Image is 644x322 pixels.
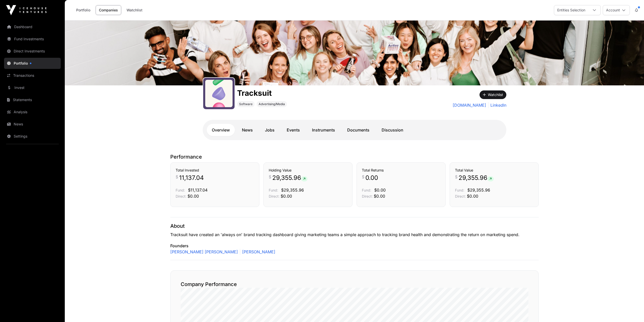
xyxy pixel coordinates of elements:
[4,46,61,57] a: Direct Investments
[73,5,94,15] a: Portfolio
[281,187,304,193] span: $29,355.96
[455,194,466,198] span: Direct:
[272,174,307,182] span: 29,355.96
[269,174,271,180] span: $
[362,188,371,192] span: Fund:
[453,102,486,108] a: [DOMAIN_NAME]
[269,188,278,192] span: Fund:
[6,5,47,15] img: Icehouse Ventures Logo
[362,194,373,198] span: Direct:
[188,194,199,199] span: $0.00
[207,124,502,136] nav: Tabs
[374,194,385,199] span: $0.00
[239,102,253,106] span: Software
[467,187,490,193] span: $29,355.96
[123,5,146,15] a: Watchlist
[170,232,539,238] p: Tracksuit have created an 'always on' brand tracking dashboard giving marketing teams a simple ap...
[4,33,61,45] a: Fund Investments
[260,124,280,136] a: Jobs
[362,174,364,180] span: $
[170,222,539,230] p: About
[480,90,506,99] button: Watchlist
[281,194,292,199] span: $0.00
[4,131,61,142] a: Settings
[176,188,185,192] span: Fund:
[365,174,378,182] span: 0.00
[237,124,258,136] a: News
[176,194,186,198] span: Direct:
[342,124,375,136] a: Documents
[205,80,233,107] img: gotracksuit_logo.jpeg
[488,102,506,108] a: LinkedIn
[455,168,533,173] h3: Total Value
[619,298,644,322] iframe: Chat Widget
[176,168,254,173] h3: Total Invested
[170,153,539,160] p: Performance
[4,119,61,130] a: News
[188,187,207,193] span: $11,137.04
[4,106,61,118] a: Analysis
[237,88,287,98] h1: Tracksuit
[374,187,386,193] span: $0.00
[554,5,588,15] div: Entities Selection
[459,174,494,182] span: 29,355.96
[179,174,204,182] span: 11,137.04
[4,94,61,105] a: Statements
[455,188,464,192] span: Fund:
[603,5,630,15] button: Account
[269,168,347,173] h3: Holding Value
[377,124,408,136] a: Discussion
[4,70,61,81] a: Transactions
[467,194,478,199] span: $0.00
[65,21,644,85] img: Tracksuit
[362,168,440,173] h3: Total Returns
[170,243,539,249] p: Founders
[4,21,61,32] a: Dashboard
[4,82,61,93] a: Invest
[4,58,61,69] a: Portfolio
[269,194,280,198] span: Direct:
[455,174,458,180] span: $
[170,249,238,255] a: [PERSON_NAME] [PERSON_NAME]
[307,124,340,136] a: Instruments
[207,124,235,136] a: Overview
[259,102,285,106] span: Advertising/Media
[240,249,275,255] a: [PERSON_NAME]
[181,281,528,288] h2: Company Performance
[176,174,178,180] span: $
[282,124,305,136] a: Events
[96,5,121,15] a: Companies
